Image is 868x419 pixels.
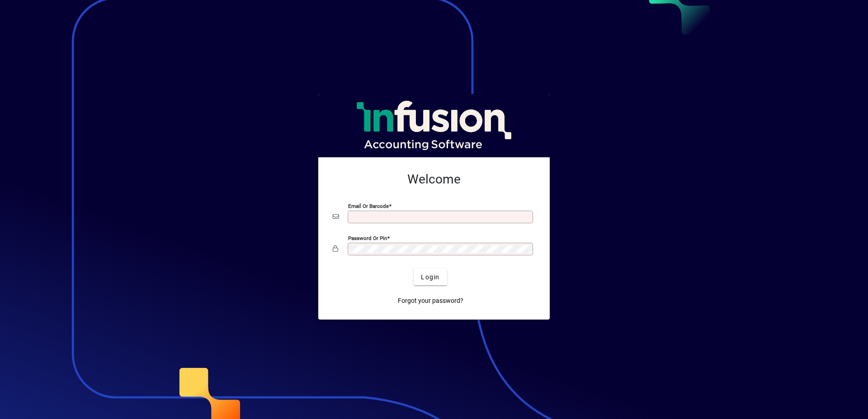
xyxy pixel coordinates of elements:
[348,235,387,241] mat-label: Password or Pin
[398,296,463,306] span: Forgot your password?
[414,269,447,285] button: Login
[333,172,535,187] h2: Welcome
[348,203,389,209] mat-label: Email or Barcode
[394,292,467,309] a: Forgot your password?
[421,273,439,282] span: Login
